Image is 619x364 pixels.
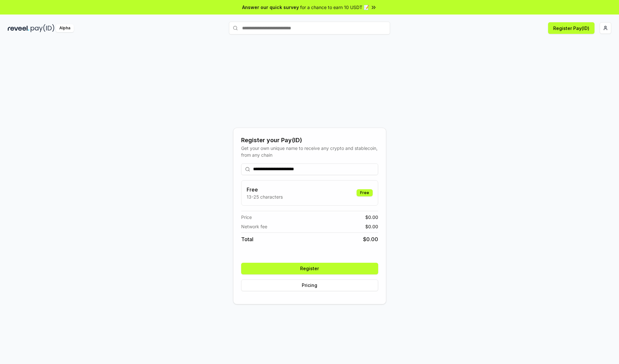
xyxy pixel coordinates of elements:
[300,4,369,11] span: for a chance to earn 10 USDT 📝
[363,235,378,243] span: $ 0.00
[241,263,378,274] button: Register
[365,214,378,221] span: $ 0.00
[241,145,378,158] div: Get your own unique name to receive any crypto and stablecoin, from any chain
[241,136,378,145] div: Register your Pay(ID)
[241,214,252,221] span: Price
[242,4,299,11] span: Answer our quick survey
[241,235,253,243] span: Total
[548,22,594,34] button: Register Pay(ID)
[247,186,283,193] h3: Free
[247,193,283,200] p: 13-25 characters
[241,280,378,291] button: Pricing
[56,24,74,32] div: Alpha
[357,189,373,196] div: Free
[241,223,267,230] span: Network fee
[31,24,54,32] img: pay_id
[8,24,29,32] img: reveel_dark
[365,223,378,230] span: $ 0.00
